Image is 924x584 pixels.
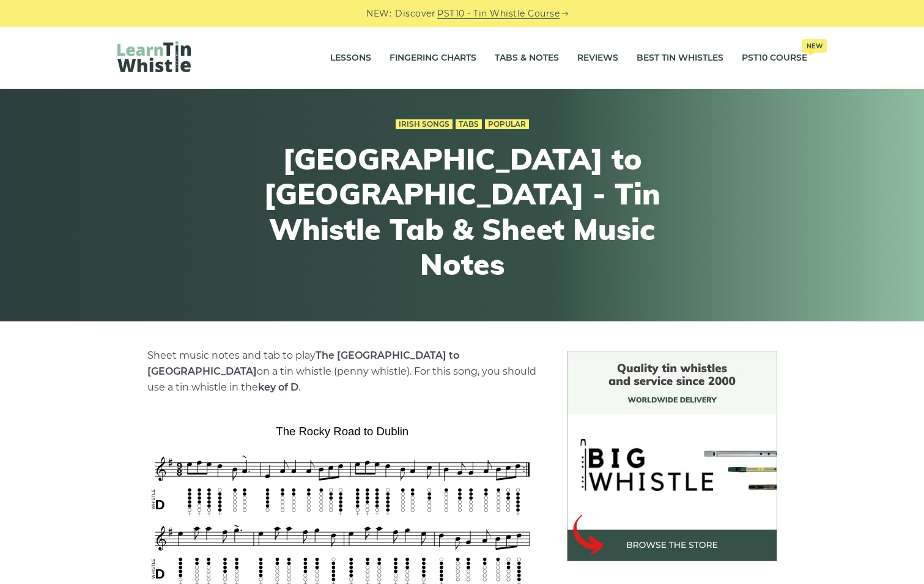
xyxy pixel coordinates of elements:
[237,141,687,282] h1: [GEOGRAPHIC_DATA] to [GEOGRAPHIC_DATA] - Tin Whistle Tab & Sheet Music Notes
[485,119,529,129] a: Popular
[567,351,777,561] img: BigWhistle Tin Whistle Store
[117,41,191,72] img: LearnTinWhistle.com
[577,43,618,73] a: Reviews
[802,39,827,53] span: New
[456,119,482,129] a: Tabs
[396,119,453,129] a: Irish Songs
[495,43,559,73] a: Tabs & Notes
[330,43,371,73] a: Lessons
[390,43,476,73] a: Fingering Charts
[742,43,807,73] a: PST10 CourseNew
[147,348,538,395] p: Sheet music notes and tab to play on a tin whistle (penny whistle). For this song, you should use...
[258,381,298,393] strong: key of D
[637,43,723,73] a: Best Tin Whistles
